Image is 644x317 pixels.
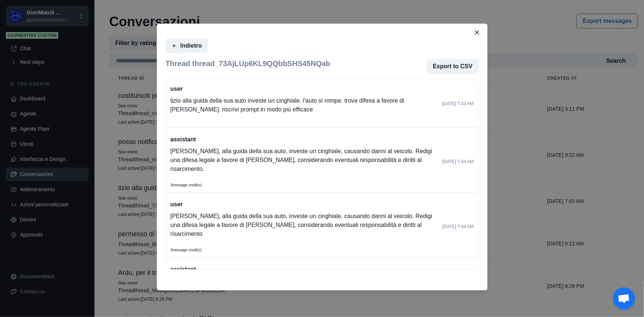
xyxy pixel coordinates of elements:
button: Export to CSV [427,59,479,74]
p: 3 message credit(s) [171,247,202,253]
a: Aprire la chat [613,287,635,310]
h2: Thread thread_73AjLUp6KL9QQbbSHS45NQab [166,59,331,74]
p: [PERSON_NAME], alla guida della sua auto, investe un cinghiale, causando danni al veicolo. Redigi... [171,147,437,173]
p: [DATE] 7:44 AM [442,223,473,230]
p: [PERSON_NAME], alla guida della sua auto, investe un cinghiale, causando danni al veicolo. Redigi... [171,212,437,238]
p: user [171,85,437,93]
p: tizio alla guida della sua auto investe un cinghiale. l'auto si rompe. trova difesa a favore di [... [171,96,437,114]
p: [DATE] 7:43 AM [442,100,473,107]
p: assistant [171,265,437,274]
p: assistant [171,135,437,144]
p: user [171,200,437,209]
button: Indietro [166,38,208,53]
p: 3 message credit(s) [171,182,202,188]
button: Close [471,27,483,38]
p: [DATE] 7:44 AM [442,158,473,165]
